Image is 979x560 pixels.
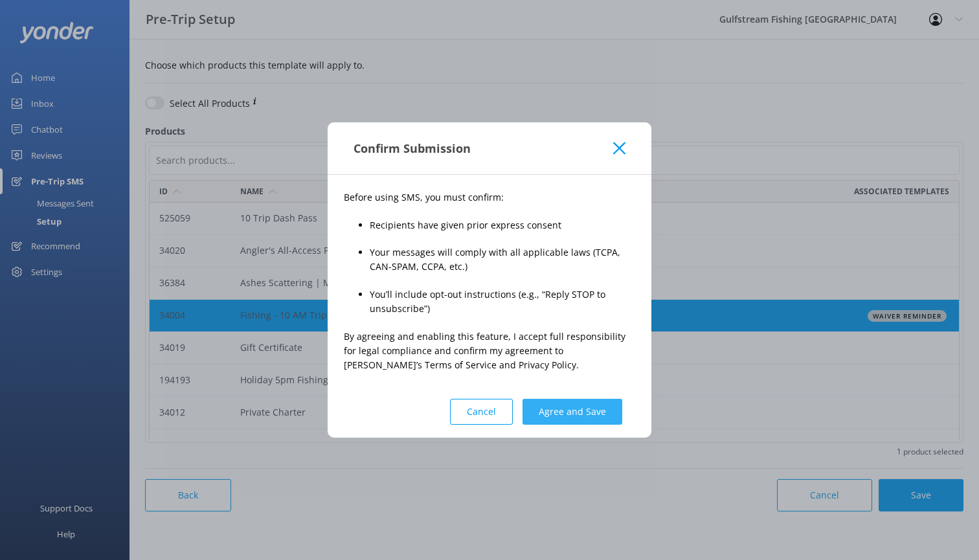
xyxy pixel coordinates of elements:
button: Close [613,142,625,155]
p: Before using SMS, you must confirm: [344,190,635,205]
li: Recipients have given prior express consent [370,218,635,232]
p: By agreeing and enabling this feature, I accept full responsibility for legal compliance and conf... [344,330,635,373]
button: Cancel [450,399,513,425]
button: Agree and Save [523,399,622,425]
div: Confirm Submission [354,138,613,159]
li: You’ll include opt-out instructions (e.g., “Reply STOP to unsubscribe”) [370,287,635,317]
li: Your messages will comply with all applicable laws (TCPA, CAN-SPAM, CCPA, etc.) [370,245,635,274]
